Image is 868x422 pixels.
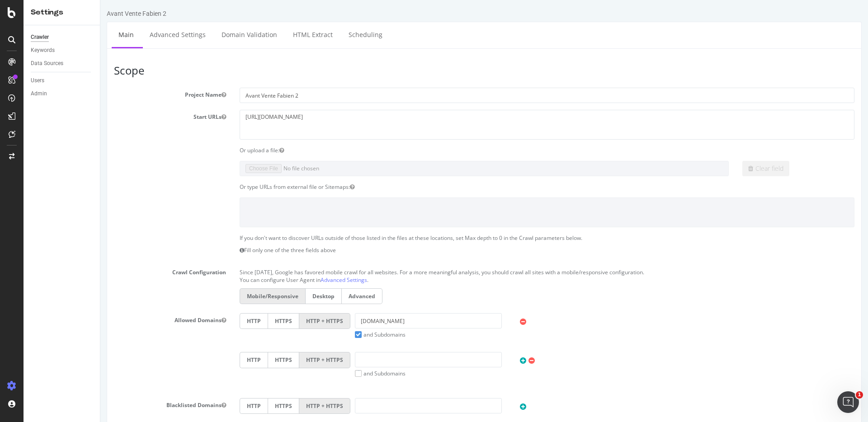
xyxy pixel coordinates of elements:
[255,331,305,338] label: and Subdomains
[139,288,205,304] label: Mobile/Responsive
[31,33,94,42] a: Crawler
[139,265,754,276] p: Since [DATE], Google has favored mobile crawl for all websites. For a more meaningful analysis, y...
[7,265,132,276] label: Crawl Configuration
[139,352,167,368] label: HTTP
[31,46,94,55] a: Keywords
[121,113,126,121] button: Start URLs
[132,183,761,191] div: Or type URLs from external file or Sitemaps:
[220,276,267,284] a: Advanced Settings
[31,7,93,18] div: Settings
[31,59,94,68] a: Data Sources
[241,22,289,47] a: Scheduling
[7,88,132,98] label: Project Name
[132,146,761,154] div: Or upload a file:
[114,22,184,47] a: Domain Validation
[31,46,55,55] div: Keywords
[14,65,754,76] h3: Scope
[121,401,126,409] button: Blacklisted Domains
[199,313,250,329] label: HTTP + HTTPS
[31,59,63,68] div: Data Sources
[31,76,44,85] div: Users
[31,76,94,85] a: Users
[121,316,126,324] button: Allowed Domains
[139,398,167,414] label: HTTP
[31,33,49,42] div: Crawler
[139,110,754,139] textarea: [URL][DOMAIN_NAME]
[139,234,754,242] p: If you don't want to discover URLs outside of those listed in the files at these locations, set M...
[199,352,250,368] label: HTTP + HTTPS
[139,313,167,329] label: HTTP
[167,352,199,368] label: HTTPS
[856,391,863,399] span: 1
[7,110,132,121] label: Start URLs
[121,91,126,98] button: Project Name
[167,398,199,414] label: HTTPS
[205,288,241,304] label: Desktop
[11,22,40,47] a: Main
[6,9,66,18] div: Avant Vente Fabien 2
[31,89,94,98] a: Admin
[241,288,282,304] label: Advanced
[7,398,132,409] label: Blacklisted Domains
[31,89,47,98] div: Admin
[167,313,199,329] label: HTTPS
[199,398,250,414] label: HTTP + HTTPS
[139,246,754,254] p: Fill only one of the three fields above
[7,313,132,324] label: Allowed Domains
[837,391,859,413] iframe: Intercom live chat
[186,22,239,47] a: HTML Extract
[42,22,112,47] a: Advanced Settings
[139,276,754,284] p: You can configure User Agent in .
[255,370,305,377] label: and Subdomains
